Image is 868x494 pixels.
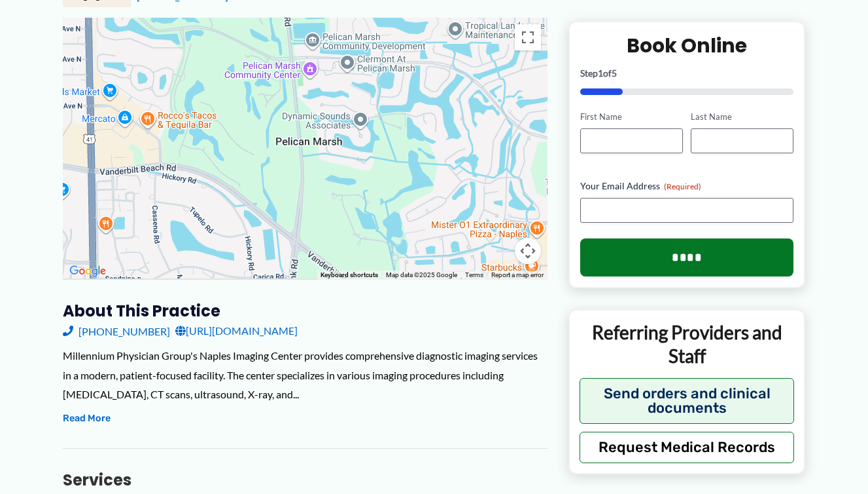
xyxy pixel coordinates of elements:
span: (Required) [664,181,701,191]
p: Referring Providers and Staff [580,320,795,368]
button: Read More [63,411,111,427]
button: Toggle fullscreen view [515,24,541,50]
a: Report a map error [491,271,544,278]
button: Request Medical Records [580,431,795,463]
p: Step of [580,69,794,78]
label: Last Name [691,111,793,123]
button: Map camera controls [515,238,541,264]
h3: Services [63,470,547,490]
a: Open this area in Google Maps (opens a new window) [66,263,109,280]
h3: About this practice [63,301,547,321]
label: Your Email Address [580,180,794,193]
a: Terms (opens in new tab) [465,271,483,278]
img: Google [66,263,109,280]
a: [PHONE_NUMBER] [63,321,170,341]
a: [URL][DOMAIN_NAME] [175,321,298,341]
span: Map data ©2025 Google [386,271,457,278]
div: Millennium Physician Group's Naples Imaging Center provides comprehensive diagnostic imaging serv... [63,346,547,404]
button: Keyboard shortcuts [321,271,378,280]
button: Send orders and clinical documents [580,377,795,423]
span: 5 [612,67,617,79]
label: First Name [580,111,683,123]
h2: Book Online [580,33,794,58]
span: 1 [598,67,603,79]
